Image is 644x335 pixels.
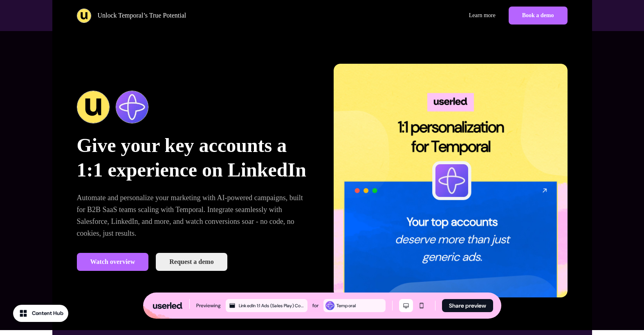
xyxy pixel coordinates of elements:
div: Previewing [196,301,221,310]
div: for [312,301,319,310]
button: Content Hub [13,305,68,322]
p: Give your key accounts a 1:1 experience on LinkedIn [77,133,311,182]
button: Mobile mode [415,299,429,312]
button: Desktop mode [399,299,413,312]
div: Temporal [337,302,384,309]
button: Request a demo [156,253,227,271]
a: Learn more [462,8,502,23]
p: Unlock Temporal’s True Potential [98,11,186,20]
button: Share preview [442,299,493,312]
p: Automate and personalize your marketing with AI-powered campaigns, built for B2B SaaS teams scali... [77,192,311,240]
div: Content Hub [32,309,63,317]
button: Book a demo [509,7,568,25]
a: Watch overview [77,253,149,271]
div: LinkedIn 1:1 Ads (Sales Play) Copy [239,302,306,309]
